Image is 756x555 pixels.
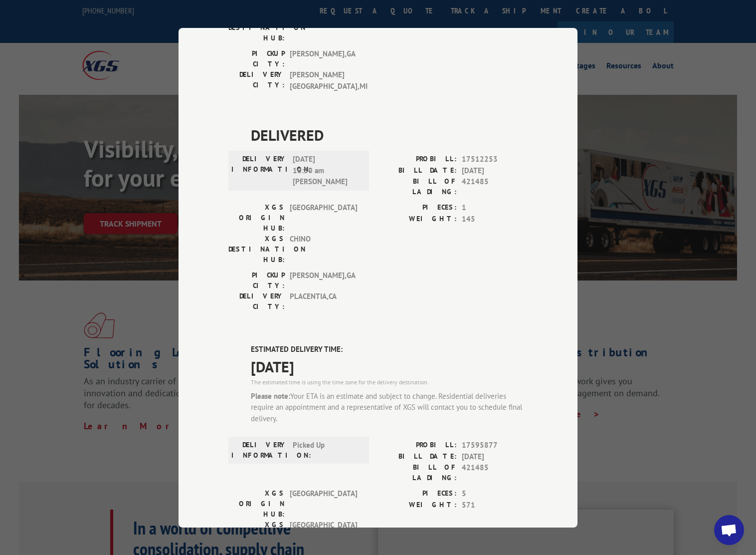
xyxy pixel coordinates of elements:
span: 17512253 [462,154,528,165]
label: XGS DESTINATION HUB: [228,234,285,265]
span: 421485 [462,462,528,483]
label: XGS ORIGIN HUB: [228,488,285,520]
a: Open chat [714,515,744,545]
label: PIECES: [378,202,457,214]
span: 145 [462,213,528,225]
span: 571 [462,499,528,511]
label: PROBILL: [378,154,457,165]
span: [GEOGRAPHIC_DATA] [290,488,357,520]
span: [DATE] [462,165,528,176]
label: PROBILL: [378,440,457,451]
span: 17595877 [462,440,528,451]
label: XGS ORIGIN HUB: [228,202,285,234]
label: WEIGHT: [378,499,457,511]
label: BILL OF LADING: [378,462,457,483]
label: DELIVERY INFORMATION: [231,440,288,461]
label: DELIVERY CITY: [228,291,285,312]
span: 1 [462,202,528,214]
label: PICKUP CITY: [228,270,285,291]
label: DELIVERY INFORMATION: [231,154,288,188]
span: [DATE] [462,451,528,462]
span: [GEOGRAPHIC_DATA] [290,12,357,43]
span: DELIVERED [251,124,528,146]
label: WEIGHT: [378,213,457,225]
label: BILL OF LADING: [378,176,457,197]
span: [DATE] 10:30 am [PERSON_NAME] [293,154,360,188]
span: 421485 [462,176,528,197]
label: BILL DATE: [378,451,457,462]
label: XGS DESTINATION HUB: [228,520,285,551]
label: BILL DATE: [378,165,457,176]
label: PIECES: [378,488,457,500]
span: PLACENTIA , CA [290,291,357,312]
label: DELIVERY CITY: [228,69,285,92]
span: [PERSON_NAME] , GA [290,48,357,69]
span: [PERSON_NAME] , GA [290,270,357,291]
span: [DATE] [251,355,528,377]
span: [PERSON_NAME][GEOGRAPHIC_DATA] , MI [290,69,357,92]
span: Picked Up [293,440,360,461]
label: ESTIMATED DELIVERY TIME: [251,344,528,355]
span: [GEOGRAPHIC_DATA] [290,202,357,234]
label: XGS DESTINATION HUB: [228,12,285,43]
strong: Please note: [251,391,290,400]
span: [GEOGRAPHIC_DATA] [290,520,357,551]
label: PICKUP CITY: [228,48,285,69]
div: The estimated time is using the time zone for the delivery destination. [251,377,528,386]
span: CHINO [290,234,357,265]
span: 5 [462,488,528,500]
div: Your ETA is an estimate and subject to change. Residential deliveries require an appointment and ... [251,390,528,424]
